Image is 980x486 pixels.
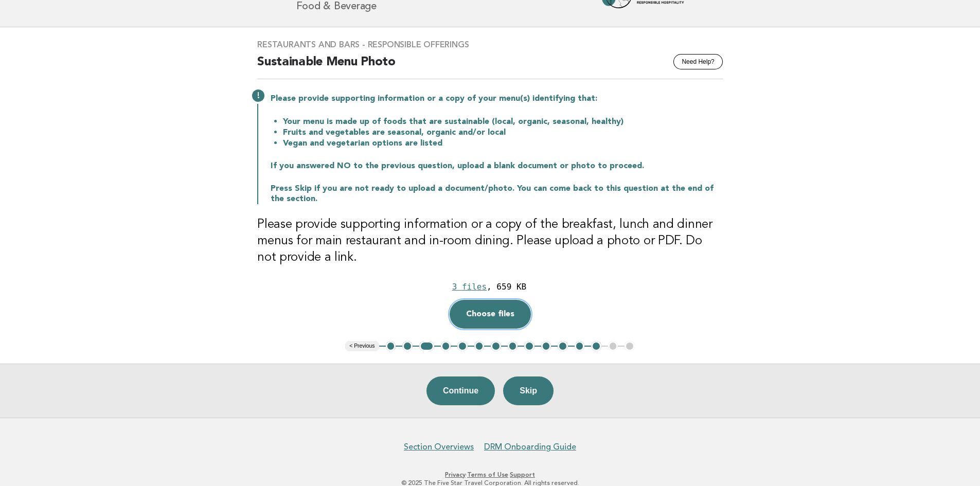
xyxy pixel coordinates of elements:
[402,341,413,351] button: 2
[508,341,518,351] button: 8
[467,471,508,478] a: Terms of Use
[575,341,585,351] button: 12
[673,54,722,69] button: Need Help?
[271,94,723,104] p: Please provide supporting information or a copy of your menu(s) identifying that:
[257,54,723,79] h2: Sustainable Menu Photo
[283,116,723,127] li: Your menu is made up of foods that are sustainable (local, organic, seasonal, healthy)
[484,442,576,452] a: DRM Onboarding Guide
[457,341,468,351] button: 5
[450,300,531,329] button: Choose files
[510,471,535,478] a: Support
[257,40,723,50] h3: Restaurants and Bars - Responsible Offerings
[345,341,379,351] button: < Previous
[452,282,487,292] div: 3 files
[474,341,485,351] button: 6
[283,127,723,138] li: Fruits and vegetables are seasonal, organic and/or local
[558,341,568,351] button: 11
[283,138,723,149] li: Vegan and vegetarian options are listed
[491,341,501,351] button: 7
[441,341,451,351] button: 4
[271,184,723,204] p: Press Skip if you are not ready to upload a document/photo. You can come back to this question at...
[524,341,534,351] button: 9
[503,376,554,405] button: Skip
[257,217,723,266] h3: Please provide supporting information or a copy of the breakfast, lunch and dinner menus for main...
[404,442,474,452] a: Section Overviews
[445,471,466,478] a: Privacy
[541,341,551,351] button: 10
[175,471,805,479] p: · ·
[426,376,495,405] button: Continue
[591,341,601,351] button: 13
[271,161,723,171] p: If you answered NO to the previous question, upload a blank document or photo to proceed.
[386,341,396,351] button: 1
[419,341,434,351] button: 3
[487,282,526,292] div: , 659 KB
